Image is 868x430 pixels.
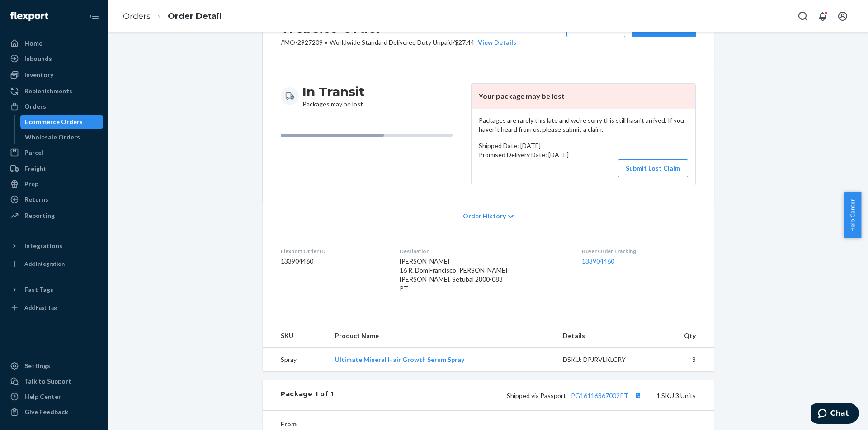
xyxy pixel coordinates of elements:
[24,211,55,220] div: Reporting
[25,133,80,142] div: Wholesale Orders
[24,87,72,96] div: Replenishments
[479,150,688,159] p: Promised Delivery Date: [DATE]
[811,403,859,425] iframe: Opens a widget where you can chat to one of our agents
[571,392,628,399] a: PG16116367002PT
[5,359,103,373] a: Settings
[618,159,688,177] button: Submit Lost Claim
[5,405,103,419] button: Give Feedback
[24,164,47,173] div: Freight
[479,116,688,134] p: Packages are rarely this late and we're sorry this still hasn't arrived. If you haven't heard fro...
[5,51,103,66] a: Inbounds
[24,102,46,111] div: Orders
[24,39,42,48] div: Home
[834,7,852,25] button: Open account menu
[24,148,43,157] div: Parcel
[85,7,103,25] button: Close Navigation
[263,324,328,348] th: SKU
[281,257,385,266] dd: 133904460
[281,420,389,429] dt: From
[24,377,71,386] div: Talk to Support
[632,389,644,401] button: Copy tracking number
[400,257,507,292] span: [PERSON_NAME] 16 R. Dom Francisco [PERSON_NAME] [PERSON_NAME], Setubal 2800-088 PT
[20,115,104,129] a: Ecommerce Orders
[123,11,151,21] a: Orders
[5,282,103,297] button: Fast Tags
[330,38,453,46] span: Worldwide Standard Delivered Duty Unpaid
[5,84,103,98] a: Replenishments
[5,36,103,51] a: Home
[5,177,103,191] a: Prep
[472,84,695,109] header: Your package may be lost
[10,12,48,21] img: Flexport logo
[844,192,861,238] button: Help Center
[474,38,516,47] button: View Details
[556,324,655,348] th: Details
[5,99,103,114] a: Orders
[5,145,103,160] a: Parcel
[479,141,688,150] p: Shipped Date: [DATE]
[20,130,104,144] a: Wholesale Orders
[25,117,83,126] div: Ecommerce Orders
[328,324,556,348] th: Product Name
[582,257,614,265] a: 133904460
[24,285,53,294] div: Fast Tags
[24,361,50,370] div: Settings
[281,247,385,255] dt: Flexport Order ID
[168,11,222,21] a: Order Detail
[263,347,328,371] td: Spray
[24,241,62,250] div: Integrations
[5,257,103,271] a: Add Integration
[5,239,103,253] button: Integrations
[655,324,714,348] th: Qty
[5,208,103,223] a: Reporting
[5,162,103,176] a: Freight
[582,247,696,255] dt: Buyer Order Tracking
[281,38,516,47] p: # MO-2927209 / $27.44
[5,374,103,388] button: Talk to Support
[814,7,832,25] button: Open notifications
[116,3,229,30] ol: breadcrumbs
[24,392,61,401] div: Help Center
[335,356,464,363] a: Ultimate Mineral Hair Growth Serum Spray
[334,389,696,401] div: 1 SKU 3 Units
[302,83,365,100] h3: In Transit
[24,180,38,189] div: Prep
[5,389,103,404] a: Help Center
[507,392,644,399] span: Shipped via Passport
[24,54,52,63] div: Inbounds
[325,38,328,46] span: •
[5,68,103,82] a: Inventory
[794,7,812,25] button: Open Search Box
[5,301,103,315] a: Add Fast Tag
[655,347,714,371] td: 3
[24,304,57,311] div: Add Fast Tag
[400,247,567,255] dt: Destination
[24,195,48,204] div: Returns
[5,192,103,207] a: Returns
[281,389,334,401] div: Package 1 of 1
[463,212,506,221] span: Order History
[563,355,648,364] div: DSKU: DPJRVLKLCRY
[24,70,53,79] div: Inventory
[24,407,68,416] div: Give Feedback
[302,83,365,109] div: Packages may be lost
[24,260,65,268] div: Add Integration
